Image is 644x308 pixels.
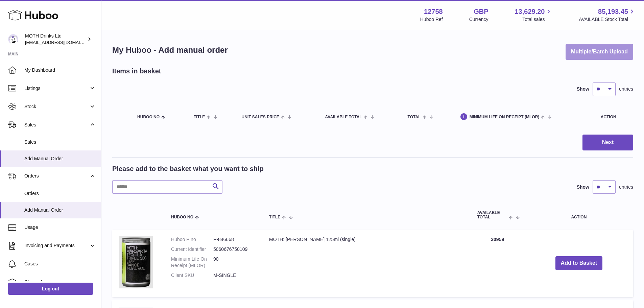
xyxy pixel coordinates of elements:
span: Add Manual Order [24,156,96,162]
th: Action [525,204,633,226]
span: Invoicing and Payments [24,242,89,249]
span: Title [194,115,205,119]
span: Sales [24,122,89,128]
dt: Huboo P no [171,236,213,243]
div: Currency [469,16,488,23]
div: Huboo Ref [420,16,443,23]
button: Multiple/Batch Upload [566,44,633,60]
span: Title [269,215,280,219]
span: 13,629.20 [515,7,545,16]
span: Total [408,115,421,119]
span: Unit Sales Price [241,115,279,119]
span: entries [619,86,633,92]
span: Channels [24,279,96,285]
strong: GBP [474,7,488,16]
span: entries [619,184,633,190]
span: Listings [24,85,89,92]
td: MOTH: [PERSON_NAME] 125ml (single) [262,230,471,297]
span: AVAILABLE Total [325,115,362,119]
label: Show [577,184,589,190]
span: Sales [24,139,96,145]
span: Minimum Life On Receipt (MLOR) [470,115,540,119]
dt: Client SKU [171,272,213,279]
a: 13,629.20 Total sales [515,7,552,23]
span: Add Manual Order [24,207,96,213]
td: 30959 [471,230,525,297]
span: AVAILABLE Total [477,211,507,219]
a: 85,193.45 AVAILABLE Stock Total [579,7,636,23]
label: Show [577,86,589,92]
dd: M-SINGLE [213,272,256,279]
button: Next [582,135,633,150]
span: Total sales [522,16,552,23]
dd: 90 [213,256,256,269]
h2: Please add to the basket what you want to ship [112,164,264,173]
span: Stock [24,103,89,110]
div: Action [601,115,626,119]
span: Orders [24,173,89,179]
h1: My Huboo - Add manual order [112,45,228,55]
strong: 12758 [424,7,443,16]
button: Add to Basket [555,256,603,270]
span: Usage [24,224,96,231]
span: Huboo no [137,115,160,119]
a: Log out [8,283,93,295]
img: orders@mothdrinks.com [8,34,18,44]
span: Cases [24,261,96,267]
span: Huboo no [171,215,193,219]
span: My Dashboard [24,67,96,73]
span: 85,193.45 [598,7,628,16]
span: [EMAIL_ADDRESS][DOMAIN_NAME] [25,40,99,45]
span: Orders [24,190,96,197]
dt: Minimum Life On Receipt (MLOR) [171,256,213,269]
img: MOTH: Margarita 125ml (single) [119,236,153,288]
h2: Items in basket [112,67,161,76]
dd: 5060676750109 [213,246,256,253]
dt: Current identifier [171,246,213,253]
div: MOTH Drinks Ltd [25,33,86,46]
span: AVAILABLE Stock Total [579,16,636,23]
dd: P-846668 [213,236,256,243]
